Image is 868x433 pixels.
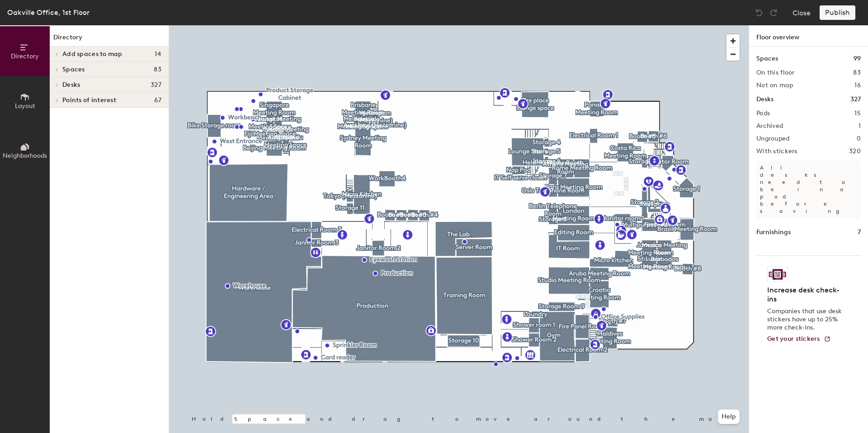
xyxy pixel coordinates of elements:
[859,122,861,130] h2: 1
[756,69,795,76] h2: On this floor
[756,54,778,64] h1: Spaces
[857,135,861,142] h2: 0
[853,69,861,76] h2: 83
[151,81,161,89] span: 327
[15,102,35,110] span: Layout
[155,51,161,58] span: 14
[756,227,791,237] h1: Furnishings
[154,97,161,104] span: 67
[767,286,844,304] h4: Increase desk check-ins
[62,66,85,73] span: Spaces
[62,81,80,89] span: Desks
[854,82,861,89] h2: 16
[756,82,793,89] h2: Not on map
[718,409,740,424] button: Help
[767,335,831,343] a: Get your stickers
[756,122,783,130] h2: Archived
[62,51,123,58] span: Add spaces to map
[858,227,861,237] h1: 7
[756,148,797,155] h2: With stickers
[3,152,47,160] span: Neighborhoods
[756,94,774,104] h1: Desks
[769,8,778,17] img: Redo
[854,54,861,64] h1: 99
[854,110,861,117] h2: 15
[793,5,811,20] button: Close
[849,148,861,155] h2: 320
[154,66,161,73] span: 83
[767,335,820,343] span: Get your stickers
[767,307,844,332] p: Companies that use desk stickers have up to 25% more check-ins.
[756,135,790,142] h2: Ungrouped
[756,160,861,218] p: All desks need to be in a pod before saving
[767,267,788,282] img: Sticker logo
[850,94,861,104] h1: 327
[50,33,169,47] h1: Directory
[755,8,764,17] img: Undo
[62,97,116,104] span: Points of interest
[7,7,90,18] div: Oakville Office, 1st Floor
[11,52,39,60] span: Directory
[749,25,868,47] h1: Floor overview
[756,110,770,117] h2: Pods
